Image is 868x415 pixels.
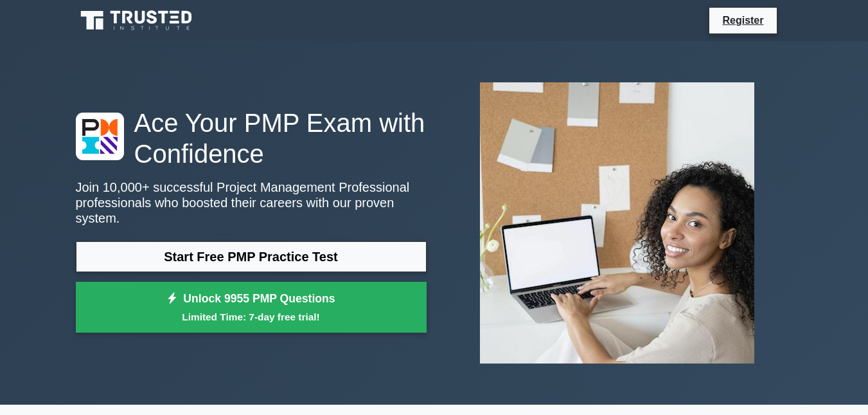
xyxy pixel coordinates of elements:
[714,12,771,28] a: Register
[92,309,411,324] small: Limited Time: 7-day free trial!
[76,241,427,272] a: Start Free PMP Practice Test
[76,282,427,333] a: Unlock 9955 PMP QuestionsLimited Time: 7-day free trial!
[76,107,427,169] h1: Ace Your PMP Exam with Confidence
[76,180,427,226] p: Join 10,000+ successful Project Management Professional professionals who boosted their careers w...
